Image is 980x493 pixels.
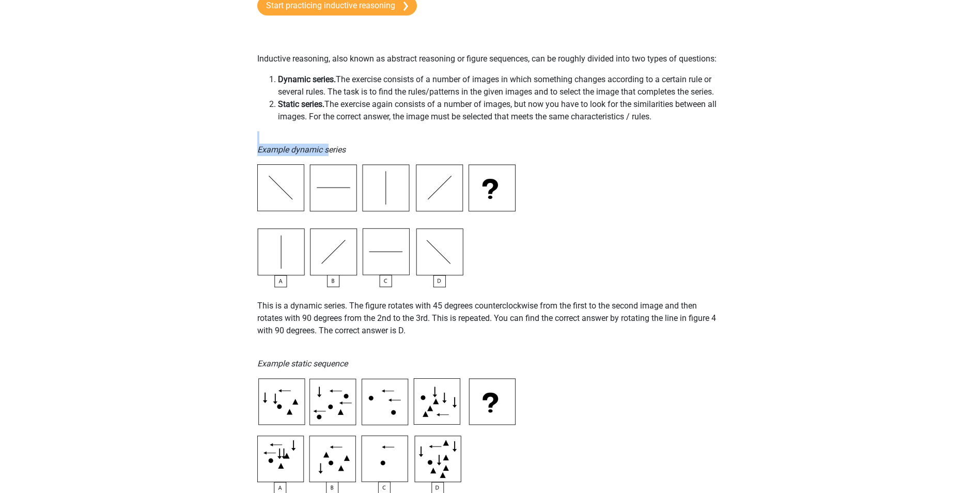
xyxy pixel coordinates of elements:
b: Static series. [278,99,324,109]
p: Inductive reasoning, also known as abstract reasoning or figure sequences, can be roughly divided... [257,28,723,65]
img: arrow-right.e5bd35279c78.svg [403,2,408,11]
b: Dynamic series. [278,74,336,84]
img: Inductive Reasoning Example1.png [257,164,516,287]
li: The exercise consists of a number of images in which something changes according to a certain rul... [278,73,723,98]
i: Example dynamic series [257,145,346,155]
p: This is a dynamic series. The figure rotates with 45 degrees counterclockwise from the first to t... [257,287,723,337]
li: The exercise again consists of a number of images, but now you have to look for the similarities ... [278,98,723,123]
i: Example static sequence [257,359,348,368]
